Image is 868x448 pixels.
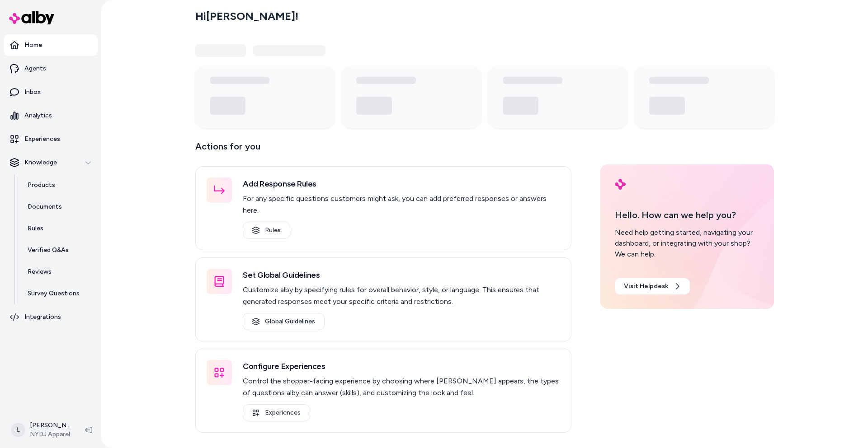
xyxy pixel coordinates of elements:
[243,404,310,421] a: Experiences
[19,174,98,196] a: Products
[24,41,42,50] p: Home
[243,375,560,399] p: Control the shopper-facing experience by choosing where [PERSON_NAME] appears, the types of quest...
[4,81,98,103] a: Inbox
[4,128,98,150] a: Experiences
[28,267,52,276] p: Reviews
[24,111,52,120] p: Analytics
[243,193,560,216] p: For any specific questions customers might ask, you can add preferred responses or answers here.
[9,11,54,24] img: alby Logo
[243,177,560,190] h3: Add Response Rules
[4,306,98,328] a: Integrations
[195,139,571,161] p: Actions for you
[24,135,60,144] p: Experiences
[24,313,61,322] p: Integrations
[243,222,290,239] a: Rules
[28,246,69,255] p: Verified Q&As
[11,423,25,437] span: L
[19,261,98,283] a: Reviews
[615,227,759,260] div: Need help getting started, navigating your dashboard, or integrating with your shop? We can help.
[4,105,98,126] a: Analytics
[243,269,560,281] h3: Set Global Guidelines
[4,34,98,56] a: Home
[615,278,690,294] a: Visit Helpdesk
[243,313,325,330] a: Global Guidelines
[24,64,46,73] p: Agents
[19,239,98,261] a: Verified Q&As
[19,283,98,304] a: Survey Questions
[243,360,560,373] h3: Configure Experiences
[28,224,43,233] p: Rules
[30,421,71,430] p: [PERSON_NAME]
[615,208,759,222] p: Hello. How can we help you?
[243,284,560,308] p: Customize alby by specifying rules for overall behavior, style, or language. This ensures that ge...
[4,152,98,173] button: Knowledge
[4,58,98,79] a: Agents
[28,289,80,298] p: Survey Questions
[19,196,98,218] a: Documents
[28,202,62,211] p: Documents
[28,181,55,190] p: Products
[195,9,298,23] h2: Hi [PERSON_NAME] !
[615,179,626,190] img: alby Logo
[24,158,57,167] p: Knowledge
[19,218,98,239] a: Rules
[30,430,71,439] span: NYDJ Apparel
[5,415,78,444] button: L[PERSON_NAME]NYDJ Apparel
[24,88,41,97] p: Inbox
